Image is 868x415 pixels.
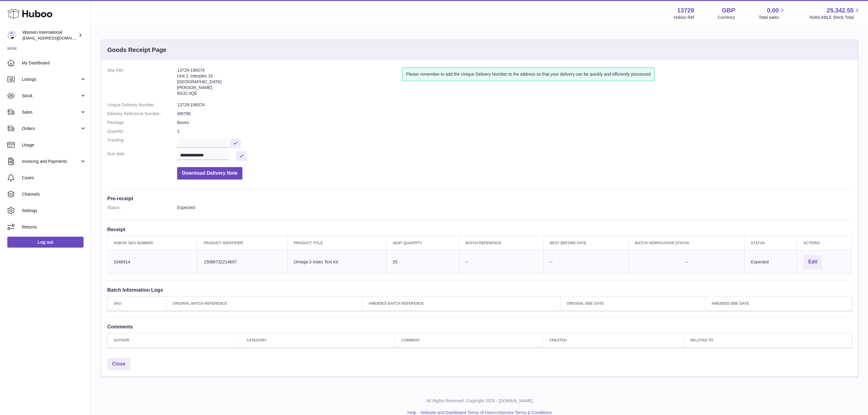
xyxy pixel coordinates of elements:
[197,236,287,250] th: Product Identifier
[544,236,629,250] th: Best Before Date
[108,296,166,310] th: SKU
[407,410,416,415] a: Help
[96,398,863,404] p: All Rights Reserved. Copyright 2025 - [DOMAIN_NAME]
[759,15,786,20] span: Total sales
[107,323,852,330] h3: Comments
[684,333,852,348] th: Related to
[22,126,80,132] span: Orders
[177,111,852,117] dd: W6799
[718,15,735,20] div: Currency
[362,296,561,310] th: Amended Batch Reference
[459,236,544,250] th: Batch Reference
[107,286,852,293] h3: Batch Information Logs
[177,129,852,134] dd: 1
[459,250,544,274] td: --
[677,6,694,15] strong: 13729
[108,236,197,250] th: Huboo SKU Number
[107,120,177,125] dt: Package:
[499,410,552,415] a: Service Terms & Conditions
[827,6,854,15] span: 25,342.55
[107,226,852,233] h3: Receipt
[107,358,130,370] a: Close
[177,67,402,99] address: 13729-199374 Unit 2, Interplex 16 [GEOGRAPHIC_DATA] [PERSON_NAME] BS32 4QE
[809,15,861,20] span: AVAILABLE Stock Total
[809,6,861,20] a: 25,342.55 AVAILABLE Stock Total
[386,250,459,274] td: 25
[107,205,177,211] dt: Status:
[107,46,166,54] h3: Goods Receipt Page
[22,93,80,99] span: Stock
[674,15,694,20] div: Huboo Ref
[287,250,386,274] td: Omega-3 Index Test Kit
[22,142,86,148] span: Usage
[107,102,177,108] dt: Unique Delivery Number:
[797,236,852,250] th: Actions
[107,129,177,134] dt: Quantity:
[108,333,240,348] th: Author
[107,111,177,117] dt: Delivery Reference Number:
[705,296,852,310] th: Amended BBE Date
[22,109,80,115] span: Sales
[22,29,77,41] div: Wassen International
[177,167,242,180] button: Download Delivery Note
[560,296,705,310] th: Original BBE Date
[197,250,287,274] td: 15086732214657
[22,159,80,164] span: Invoicing and Payments
[166,296,362,310] th: Original Batch Reference
[22,224,86,230] span: Returns
[107,151,177,161] dt: Due date:
[22,208,86,214] span: Settings
[22,36,89,40] span: [EMAIL_ADDRESS][DOMAIN_NAME]
[177,120,852,125] dd: Boxes
[745,236,797,250] th: Status
[759,6,786,20] a: 0.00 Total sales
[629,236,745,250] th: Batch Verification Status
[22,191,86,197] span: Channels
[107,137,177,148] dt: Tracking:
[22,175,86,181] span: Cases
[22,60,86,66] span: My Dashboard
[421,410,492,415] a: Website and Dashboard Terms of Use
[745,250,797,274] td: Expected
[544,250,629,274] td: --
[240,333,395,348] th: Category
[803,255,822,269] button: Edit
[287,236,386,250] th: Product title
[722,6,735,15] strong: GBP
[7,31,16,40] img: internalAdmin-13729@internal.huboo.com
[7,237,84,248] a: Log out
[108,250,197,274] td: 1046914
[107,195,852,202] h3: Pre-receipt
[107,67,177,99] dt: Site Info:
[386,236,459,250] th: Sent Quantity
[395,333,543,348] th: Comment
[767,6,779,15] span: 0.00
[635,259,739,265] div: --
[177,102,852,108] dd: 13729-199374
[402,67,654,81] div: Please remember to add the Unique Delivery Number to the address so that your delivery can be qui...
[22,77,80,82] span: Listings
[177,205,852,211] dd: Expected
[543,333,684,348] th: Created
